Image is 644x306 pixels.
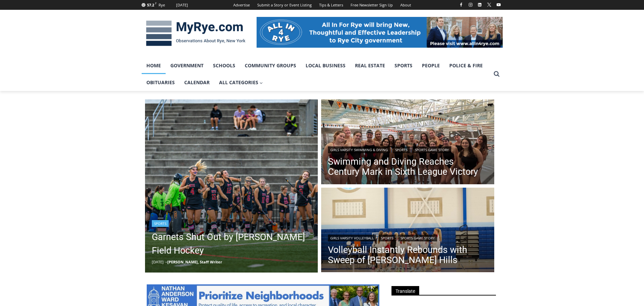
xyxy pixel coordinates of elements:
a: Sports [390,57,417,74]
a: Garnets Shut Out by [PERSON_NAME] Field Hockey [152,230,311,257]
a: Girls Varsity Volleyball [328,235,376,241]
img: (PHOTO: The 2025 Rye Varsity Volleyball team from a 3-0 win vs. Port Chester on Saturday, Septemb... [321,188,494,274]
span: – [165,259,167,264]
span: 57.2 [147,2,154,7]
button: View Search Form [491,68,503,80]
a: Read More Volleyball Instantly Rebounds with Sweep of Byram Hills [321,188,494,274]
a: Instagram [467,1,475,9]
a: YouTube [495,1,503,9]
a: Volleyball Instantly Rebounds with Sweep of [PERSON_NAME] Hills [328,245,487,265]
a: Sports [152,220,169,227]
a: Girls Varsity Swimming & Diving [328,146,390,153]
div: Rye [159,2,165,8]
a: All Categories [214,74,268,91]
a: Sports Game Story [412,146,451,153]
span: All Categories [219,79,263,86]
a: Calendar [180,74,214,91]
a: Schools [208,57,240,74]
a: Local Business [301,57,350,74]
a: Linkedin [476,1,484,9]
div: | | [328,233,487,241]
span: F [155,1,157,5]
img: MyRye.com [142,16,250,51]
a: Sports Game Story [398,235,437,241]
a: Read More Swimming and Diving Reaches Century Mark in Sixth League Victory [321,99,494,186]
a: Facebook [457,1,465,9]
a: Government [166,57,208,74]
div: | | [328,145,487,153]
div: [DATE] [176,2,188,8]
img: (PHOTO: The Rye - Rye Neck - Blind Brook Swim and Dive team from a victory on September 19, 2025.... [321,99,494,186]
a: Sports [379,235,396,241]
a: Obituaries [142,74,180,91]
a: Home [142,57,166,74]
a: [PERSON_NAME], Staff Writer [167,259,222,264]
a: Community Groups [240,57,301,74]
nav: Primary Navigation [142,57,491,91]
img: All in for Rye [257,17,503,47]
a: Read More Garnets Shut Out by Horace Greeley Field Hockey [145,99,318,273]
time: [DATE] [152,259,164,264]
a: Swimming and Diving Reaches Century Mark in Sixth League Victory [328,157,487,177]
a: Sports [393,146,410,153]
a: People [417,57,445,74]
a: X [485,1,493,9]
span: Translate [391,286,419,295]
img: (PHOTO: The Rye Field Hockey team celebrating on September 16, 2025. Credit: Maureen Tsuchida.) [145,99,318,273]
a: Police & Fire [445,57,487,74]
a: Real Estate [350,57,390,74]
